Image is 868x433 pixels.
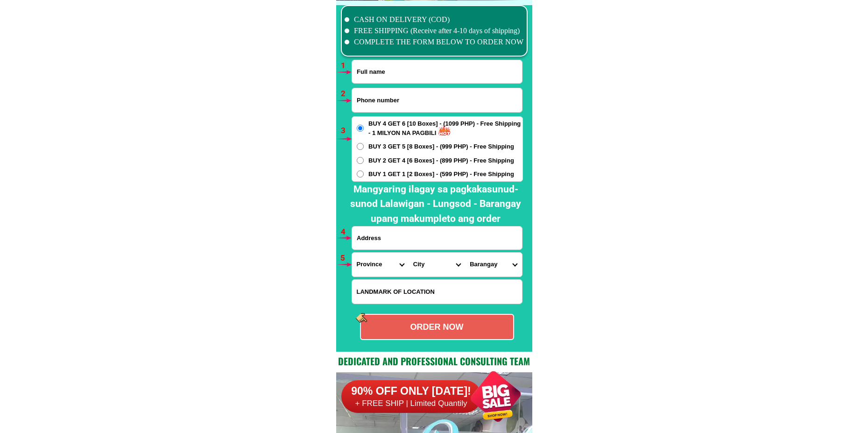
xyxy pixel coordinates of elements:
span: BUY 2 GET 4 [6 Boxes] - (899 PHP) - Free Shipping [368,156,514,165]
li: FREE SHIPPING (Receive after 4-10 days of shipping) [345,25,524,36]
h2: Mangyaring ilagay sa pagkakasunud-sunod Lalawigan - Lungsod - Barangay upang makumpleto ang order [344,182,528,227]
select: Select district [409,253,465,277]
h6: 1 [341,60,352,72]
input: Input LANDMARKOFLOCATION [352,280,522,304]
input: Input address [352,227,522,249]
input: Input full_name [352,60,522,83]
input: BUY 1 GET 1 [2 Boxes] - (599 PHP) - Free Shipping [357,170,364,177]
h6: 2 [341,88,352,100]
h2: Dedicated and professional consulting team [336,354,532,368]
input: BUY 4 GET 6 [10 Boxes] - (1099 PHP) - Free Shipping - 1 MILYON NA PAGBILI [357,125,364,132]
input: BUY 2 GET 4 [6 Boxes] - (899 PHP) - Free Shipping [357,157,364,164]
select: Select province [352,253,409,277]
h6: 4 [341,226,352,238]
h6: 90% OFF ONLY [DATE]! [341,384,481,398]
li: CASH ON DELIVERY (COD) [345,14,524,25]
span: BUY 1 GET 1 [2 Boxes] - (599 PHP) - Free Shipping [368,170,514,179]
input: Input phone_number [352,88,522,112]
li: COMPLETE THE FORM BELOW TO ORDER NOW [345,36,524,48]
h6: 5 [340,252,351,264]
select: Select commune [465,253,522,277]
h6: + FREE SHIP | Limited Quantily [341,398,481,409]
span: BUY 4 GET 6 [10 Boxes] - (1099 PHP) - Free Shipping - 1 MILYON NA PAGBILI [368,119,522,137]
span: BUY 3 GET 5 [8 Boxes] - (999 PHP) - Free Shipping [368,142,514,151]
div: ORDER NOW [361,321,513,334]
h6: 3 [341,125,352,137]
input: BUY 3 GET 5 [8 Boxes] - (999 PHP) - Free Shipping [357,143,364,150]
